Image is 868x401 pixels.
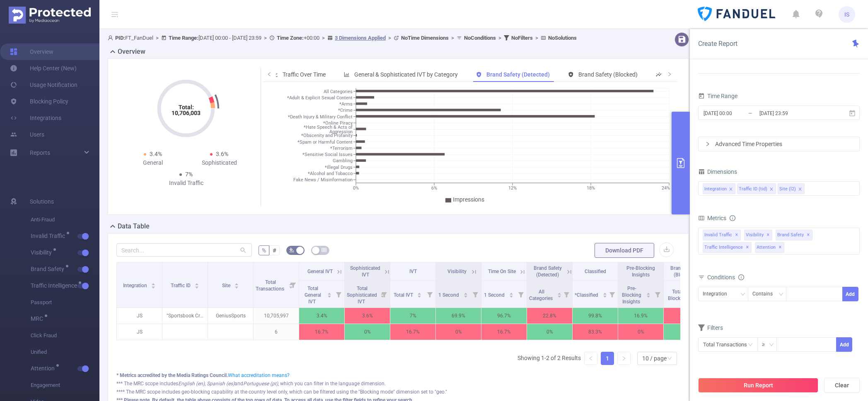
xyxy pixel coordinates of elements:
[151,282,156,284] i: icon: caret-up
[234,282,239,287] div: Sort
[289,247,294,252] i: icon: bg-colors
[31,294,99,311] span: Passport
[417,291,422,294] i: icon: caret-up
[401,35,449,41] b: No Time Dimensions
[585,269,606,274] span: Classified
[511,35,533,41] b: No Filters
[335,35,386,41] u: 3 Dimensions Applied
[533,35,541,41] span: >
[299,324,344,340] p: 16.7%
[703,230,741,240] span: Invalid Traffic
[115,35,125,41] b: PID:
[798,187,802,192] i: icon: close
[618,308,663,324] p: 16.9%
[769,187,774,192] i: icon: close
[703,183,735,194] li: Integration
[424,281,435,307] i: Filter menu
[698,168,737,175] span: Dimensions
[30,193,54,210] span: Solutions
[151,282,156,287] div: Sort
[766,230,770,240] span: ✕
[670,265,699,278] span: Brand Safety (Blocked)
[824,378,860,393] button: Clear
[178,381,235,387] i: English (en), Spanish (es)
[116,388,680,396] div: **** The MRC scope includes geo-blocking capability at the country level only, which can be filte...
[256,279,285,292] span: Total Transactions
[602,294,607,297] i: icon: caret-down
[10,43,53,60] a: Overview
[162,308,208,324] p: "Sportsbook Creative Beta" [27356]
[120,158,186,167] div: General
[261,35,269,41] span: >
[618,324,663,340] p: 0%
[117,324,162,340] p: JS
[319,35,327,41] span: >
[463,291,468,294] i: icon: caret-up
[31,233,68,239] span: Invalid Traffic
[30,149,50,156] span: Reports
[548,35,577,41] b: No Solutions
[117,308,162,324] p: JS
[31,211,99,228] span: Anti-Fraud
[642,352,667,365] div: 10 / page
[333,281,344,307] i: Filter menu
[151,285,156,288] i: icon: caret-down
[228,372,290,378] a: What accreditation means?
[778,183,805,194] li: Site (l2)
[297,139,353,145] tspan: *Spam or Harmful Content
[171,283,192,288] span: Traffic ID
[9,7,91,24] img: Protected Media
[10,77,77,93] a: Usage Notification
[327,291,332,296] div: Sort
[347,286,377,305] span: Total Sophisticated IVT
[293,178,353,183] tspan: Fake News / Misinformation
[436,308,481,324] p: 69.9%
[329,129,353,134] tspan: Aggression
[573,308,618,324] p: 99.8%
[333,158,353,164] tspan: Gambling
[277,35,304,41] b: Time Zone:
[481,308,527,324] p: 96.7%
[299,308,344,324] p: 3.4%
[730,215,735,221] i: icon: info-circle
[515,281,527,307] i: Filter menu
[308,171,353,176] tspan: *Alcohol and Tobacco
[436,324,481,340] p: 0%
[447,269,467,274] span: Visibility
[304,125,353,130] tspan: *Hate Speech & Acts of
[272,72,278,77] i: icon: line-chart
[216,151,228,157] span: 3.6%
[527,308,572,324] p: 22.8%
[664,308,709,324] p: 15.2%
[118,47,145,57] h2: Overview
[194,282,199,287] div: Sort
[345,308,390,324] p: 3.6%
[602,291,607,294] i: icon: caret-up
[208,308,253,324] p: GeniusSports
[621,356,626,361] i: icon: right
[844,6,849,23] span: IS
[587,185,595,191] tspan: 18%
[10,110,61,126] a: Integrations
[30,144,50,161] a: Reports
[273,247,276,254] span: #
[31,365,58,371] span: Attention
[527,324,572,340] p: 0%
[617,352,631,365] li: Next Page
[762,338,771,351] div: ≥
[729,187,733,192] i: icon: close
[307,269,333,274] span: General IVT
[646,294,651,297] i: icon: caret-down
[287,262,299,307] i: Filter menu
[746,243,749,252] span: ✕
[185,171,193,178] span: 7%
[287,95,353,101] tspan: *Adult & Explicit Sexual Content
[484,292,506,298] span: 1 Second
[664,324,709,340] p: 0%
[464,35,496,41] b: No Conditions
[626,265,655,278] span: Pre-Blocking Insights
[417,291,422,296] div: Sort
[561,281,572,307] i: Filter menu
[588,356,593,361] i: icon: left
[302,152,353,157] tspan: *Sensitive Social Issues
